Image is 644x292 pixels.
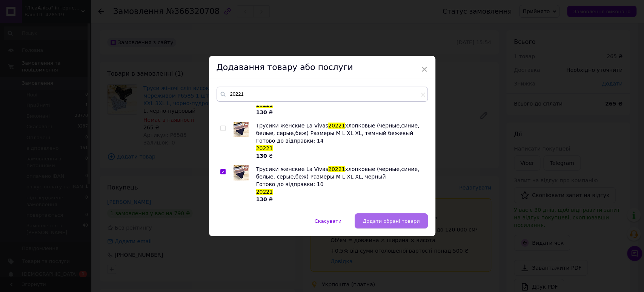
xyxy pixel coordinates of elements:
[421,63,428,76] span: ×
[256,145,273,151] span: 20221
[256,152,424,160] div: ₴
[355,213,428,228] button: Додати обрані товари
[256,123,328,129] span: Трусики женские La Vivas
[256,196,424,203] div: ₴
[328,123,345,129] span: 20221
[256,109,424,116] div: ₴
[256,166,328,172] span: Трусики женские La Vivas
[363,218,420,224] span: Додати обрані товари
[256,180,424,188] div: Готово до відправки: 10
[307,213,349,228] button: Скасувати
[256,153,267,159] b: 130
[234,165,249,180] img: Трусики женские La Vivas 20221 хлопковые (черные,синие, белые, серые,беж) Размеры M L XL XL, черный
[256,109,267,115] b: 130
[234,122,249,137] img: Трусики женские La Vivas 20221 хлопковые (черные,синие, белые, серые,беж) Размеры M L XL XL, темн...
[328,166,345,172] span: 20221
[217,87,428,102] input: Пошук за товарами та послугами
[256,137,424,144] div: Готово до відправки: 14
[209,56,435,79] div: Додавання товару або послуги
[256,196,267,202] b: 130
[256,189,273,195] span: 20221
[315,218,341,224] span: Скасувати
